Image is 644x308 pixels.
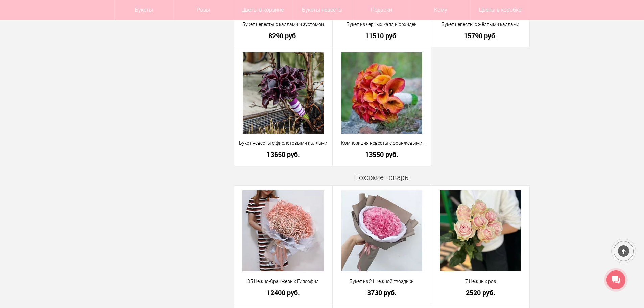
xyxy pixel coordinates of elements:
img: 35 Нежно-Оранжевых Гипсофил [242,190,324,271]
img: 7 Нежных роз [440,190,521,271]
h4: Похожие товары [234,173,530,182]
a: 7 Нежных роз [436,278,525,285]
a: Букет из 21 нежной гвоздики [337,278,427,285]
a: 12400 руб. [239,289,328,296]
a: 11510 руб. [337,32,427,39]
a: Букет невесты с жёлтыми каллами [436,21,525,28]
a: 13550 руб. [337,151,427,158]
a: 8290 руб. [239,32,328,39]
a: 2520 руб. [436,289,525,296]
a: 15790 руб. [436,32,525,39]
img: Букет из 21 нежной гвоздики [341,190,422,271]
a: 3730 руб. [337,289,427,296]
a: 13650 руб. [239,151,328,158]
img: Букет невесты с фиолетовыми каллами [243,52,324,134]
a: 35 Нежно-Оранжевых Гипсофил [239,278,328,285]
img: Композиция невесты с оранжевыми каллами [341,52,422,134]
a: Композиция невесты с оранжевыми каллами [337,140,427,147]
a: Букет из черных калл и орхидей [337,21,427,28]
a: Букет невесты с каллами и эустомой [239,21,328,28]
a: Букет невесты с фиолетовыми каллами [239,140,328,147]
